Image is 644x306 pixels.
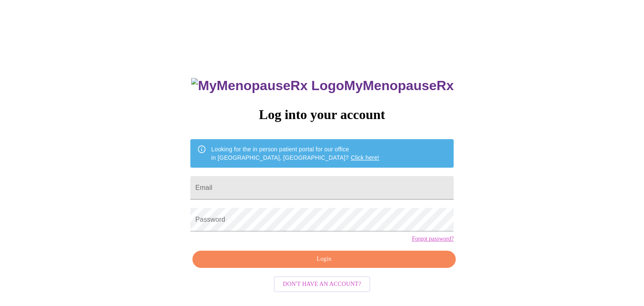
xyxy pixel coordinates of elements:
[191,78,454,93] h3: MyMenopauseRx
[274,276,371,293] button: Don't have an account?
[191,78,344,93] img: MyMenopauseRx Logo
[192,251,456,268] button: Login
[412,236,454,242] a: Forgot password?
[283,279,361,290] span: Don't have an account?
[211,142,379,165] div: Looking for the in person patient portal for our office in [GEOGRAPHIC_DATA], [GEOGRAPHIC_DATA]?
[351,154,379,161] a: Click here!
[272,280,373,287] a: Don't have an account?
[190,107,454,122] h3: Log into your account
[202,254,446,265] span: Login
